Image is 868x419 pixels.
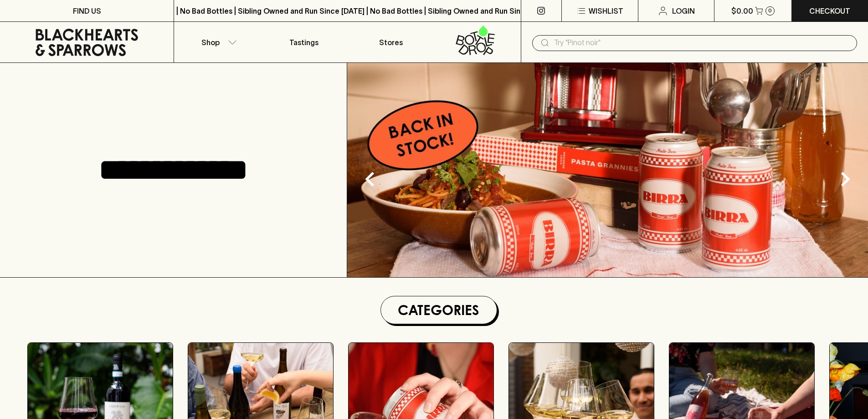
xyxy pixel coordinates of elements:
[261,22,347,62] a: Tastings
[827,161,863,197] button: Next
[352,161,388,197] button: Previous
[289,37,318,48] p: Tastings
[809,5,850,16] p: Checkout
[385,300,493,320] h1: Categories
[768,8,772,13] p: 0
[554,36,850,50] input: Try "Pinot noir"
[589,5,623,16] p: Wishlist
[347,63,868,277] img: optimise
[348,22,434,62] a: Stores
[73,5,101,16] p: FIND US
[201,37,220,48] p: Shop
[174,22,261,62] button: Shop
[379,37,403,48] p: Stores
[731,5,753,16] p: $0.00
[672,5,695,16] p: Login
